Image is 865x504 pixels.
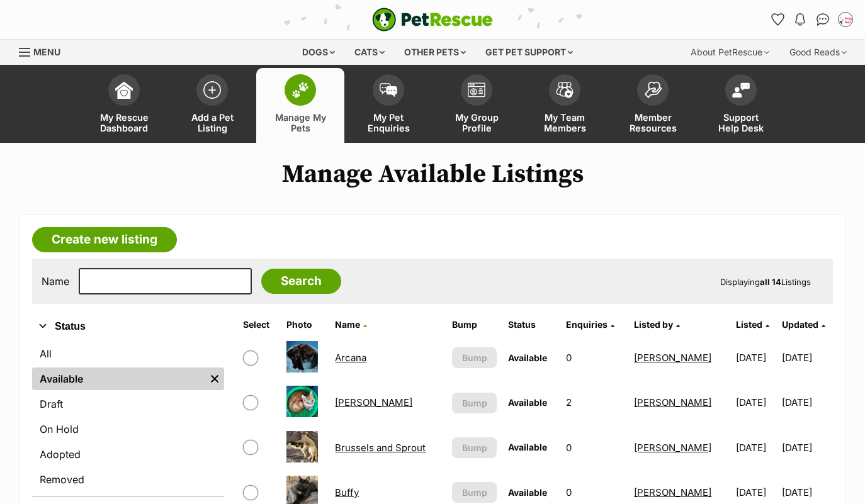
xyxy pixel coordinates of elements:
a: Enquiries [566,319,614,330]
a: Removed [32,468,224,491]
a: My Pet Enquiries [344,68,433,143]
a: [PERSON_NAME] [634,396,711,408]
img: logo-e224e6f780fb5917bec1dbf3a21bbac754714ae5b6737aabdf751b685950b380.svg [372,8,493,31]
a: [PERSON_NAME] [335,396,412,408]
a: Support Help Desk [697,68,785,143]
td: 0 [561,426,628,469]
td: [DATE] [782,426,832,469]
span: Available [508,352,547,363]
div: Good Reads [781,40,856,65]
img: add-pet-listing-icon-0afa8454b4691262ce3f59096e99ab1cd57d4a30225e0717b998d2c9b9846f56.svg [203,81,221,99]
a: Manage My Pets [256,68,344,143]
img: member-resources-icon-8e73f808a243e03378d46382f2149f9095a855e16c252ad45f914b54edf8863c.svg [644,81,662,98]
span: Listed by [634,319,673,330]
img: pet-enquiries-icon-7e3ad2cf08bfb03b45e93fb7055b45f3efa6380592205ae92323e6603595dc1f.svg [380,83,397,97]
span: Support Help Desk [713,112,769,133]
td: [DATE] [731,381,781,424]
span: Name [335,319,360,330]
span: Available [508,442,547,452]
th: Status [503,315,559,335]
a: Updated [782,319,825,330]
button: Bump [452,482,497,503]
a: Create new listing [32,227,177,252]
a: Available [32,367,205,390]
img: Laura Chao profile pic [839,13,852,26]
span: Add a Pet Listing [184,112,240,133]
div: Status [32,340,224,496]
a: [PERSON_NAME] [634,442,711,454]
td: [DATE] [782,336,832,379]
img: help-desk-icon-fdf02630f3aa405de69fd3d07c3f3aa587a6932b1a1747fa1d2bba05be0121f9.svg [732,82,750,98]
span: Menu [33,47,60,57]
span: My Rescue Dashboard [96,112,152,133]
a: Listed [736,319,769,330]
span: Updated [782,319,818,330]
a: [PERSON_NAME] [634,486,711,498]
button: Bump [452,347,497,368]
button: Status [32,318,224,335]
a: On Hold [32,418,224,440]
a: Draft [32,393,224,415]
a: My Group Profile [433,68,521,143]
td: [DATE] [731,426,781,469]
input: Search [261,269,341,294]
span: My Pet Enquiries [360,112,417,133]
a: Add a Pet Listing [168,68,256,143]
a: Listed by [634,319,680,330]
td: [DATE] [731,336,781,379]
div: Cats [346,40,393,65]
a: Remove filter [205,367,224,390]
td: [DATE] [782,381,832,424]
a: Favourites [767,9,788,30]
a: Name [335,319,367,330]
a: Arcana [335,352,366,364]
td: 2 [561,381,628,424]
label: Name [42,276,69,287]
a: Buffy [335,486,359,498]
span: My Group Profile [448,112,505,133]
span: My Team Members [536,112,593,133]
a: Brussels and Sprout [335,442,426,454]
img: team-members-icon-5396bd8760b3fe7c0b43da4ab00e1e3bb1a5d9ba89233759b79545d2d3fc5d0d.svg [556,82,574,98]
strong: all 14 [760,277,781,287]
a: [PERSON_NAME] [634,352,711,364]
img: chat-41dd97257d64d25036548639549fe6c8038ab92f7586957e7f3b1b290dea8141.svg [817,13,830,26]
img: manage-my-pets-icon-02211641906a0b7f246fdf0571729dbe1e7629f14944591b6c1af311fb30b64b.svg [291,82,309,98]
div: Other pets [395,40,475,65]
a: PetRescue [372,8,493,31]
span: Bump [462,441,487,454]
span: Manage My Pets [272,112,329,133]
span: Available [508,397,547,408]
a: All [32,342,224,365]
div: About PetRescue [682,40,778,65]
span: Member Resources [625,112,681,133]
ul: Account quick links [767,9,856,30]
span: Bump [462,486,487,499]
button: Notifications [790,9,810,30]
span: Displaying Listings [720,277,811,287]
a: Conversations [813,9,833,30]
button: My account [835,9,856,30]
button: Bump [452,393,497,413]
span: translation missing: en.admin.listings.index.attributes.enquiries [566,319,608,330]
a: My Rescue Dashboard [80,68,168,143]
a: Member Resources [609,68,697,143]
td: 0 [561,336,628,379]
th: Photo [281,315,329,335]
img: dashboard-icon-eb2f2d2d3e046f16d808141f083e7271f6b2e854fb5c12c21221c1fb7104beca.svg [115,81,133,99]
th: Bump [447,315,502,335]
th: Select [238,315,280,335]
a: My Team Members [521,68,609,143]
span: Bump [462,396,487,410]
span: Bump [462,351,487,364]
button: Bump [452,437,497,458]
div: Get pet support [477,40,582,65]
img: group-profile-icon-3fa3cf56718a62981997c0bc7e787c4b2cf8bcc04b72c1350f741eb67cf2f40e.svg [468,82,485,98]
a: Adopted [32,443,224,466]
span: Listed [736,319,762,330]
div: Dogs [293,40,344,65]
span: Available [508,487,547,498]
a: Menu [19,40,69,62]
img: notifications-46538b983faf8c2785f20acdc204bb7945ddae34d4c08c2a6579f10ce5e182be.svg [795,13,805,26]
